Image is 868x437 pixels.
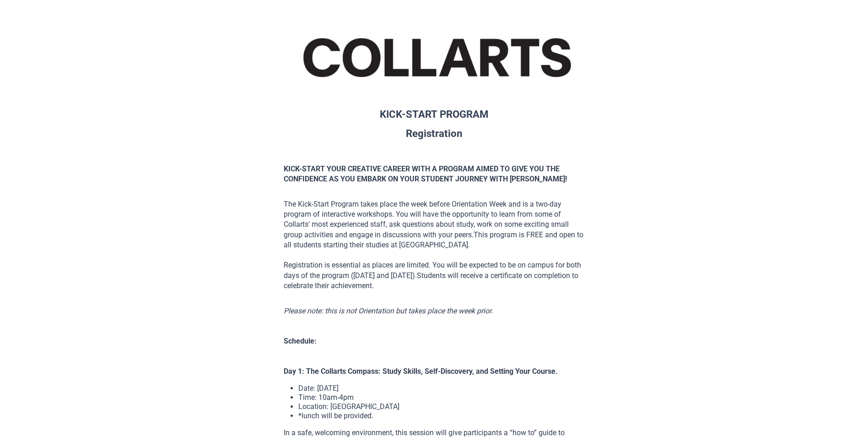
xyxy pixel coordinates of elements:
b: Day 1: The Collarts Compass: Study Skills, Self-Discovery, and Setting Your Course. [284,367,558,376]
img: COLLARTS [284,34,585,86]
span: KICK-START PROGRAM [380,108,488,120]
b: Schedule: [284,337,317,345]
span: This program is FREE and open to all students starting their studies at [GEOGRAPHIC_DATA]. [284,230,583,249]
span: Time: 10am-4pm [298,393,354,402]
span: Date: [DATE] [298,384,339,393]
span: Registration is essential as places are limited. You will be expected to be on campus for both da... [284,261,581,279]
span: Location: [GEOGRAPHIC_DATA] [298,402,399,411]
span: Registration [406,127,462,139]
span: The Kick-Start Program takes place the week before Orientation Week and is a two-day program of i... [284,200,569,239]
span: Students will receive a certificate on completion to celebrate their achievement. [284,271,578,290]
span: *lunch will be provided. [298,411,373,420]
i: Please note: this is not Orientation but takes place the week prior. [284,306,493,315]
b: KICK-START YOUR CREATIVE CAREER WITH A PROGRAM AIMED TO GIVE YOU THE CONFIDENCE AS YOU EMBARK ON ... [284,164,567,183]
